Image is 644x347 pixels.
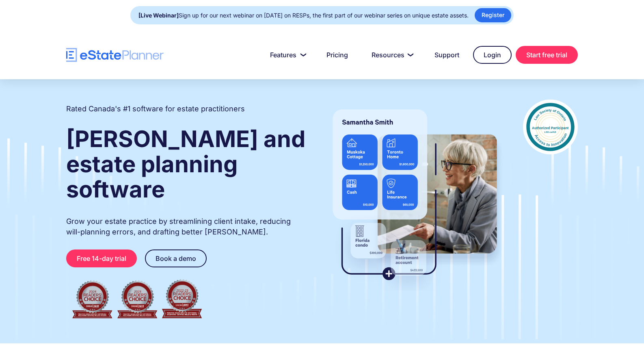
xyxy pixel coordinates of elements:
[138,12,179,19] strong: [Live Webinar]
[66,216,307,237] p: Grow your estate practice by streamlining client intake, reducing will-planning errors, and draft...
[516,46,578,64] a: Start free trial
[260,47,313,63] a: Features
[145,249,207,267] a: Book a demo
[317,47,358,63] a: Pricing
[475,8,511,22] a: Register
[66,125,305,203] strong: [PERSON_NAME] and estate planning software
[323,100,507,291] img: estate planner showing wills to their clients, using eState Planner, a leading estate planning so...
[66,48,164,62] a: home
[473,46,512,64] a: Login
[66,104,245,114] h2: Rated Canada's #1 software for estate practitioners
[66,249,137,267] a: Free 14-day trial
[362,47,421,63] a: Resources
[138,10,469,21] div: Sign up for our next webinar on [DATE] on RESPs, the first part of our webinar series on unique e...
[425,47,469,63] a: Support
